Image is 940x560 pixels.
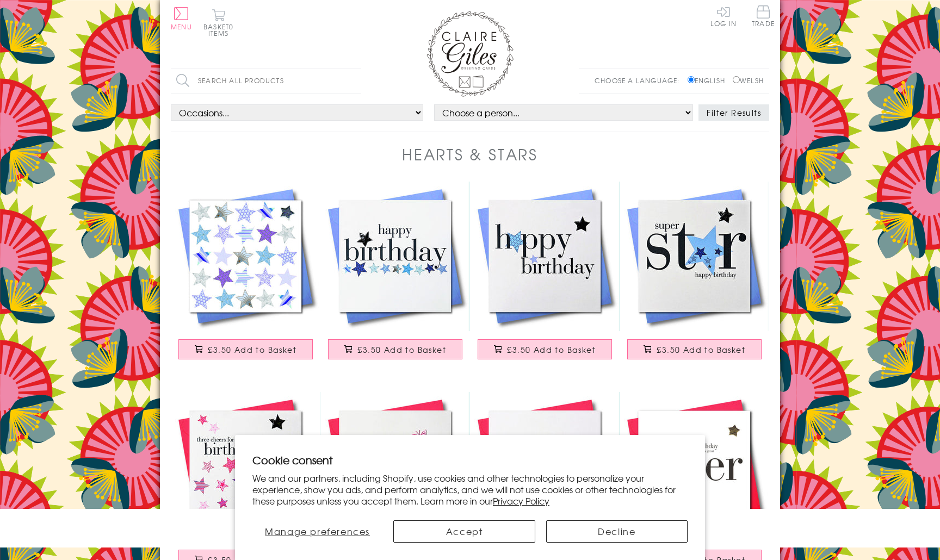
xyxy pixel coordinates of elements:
img: Birthday Card, Blue Stars, Happy Birthday, Embellished with a shiny padded star [470,182,620,331]
img: Claire Giles Greetings Cards [426,11,514,97]
a: Trade [752,5,775,29]
span: 0 items [208,22,233,38]
span: £3.50 Add to Basket [357,344,446,355]
a: Birthday Card, Blue Stars, Happy Birthday, Embellished with a shiny padded star £3.50 Add to Basket [470,182,620,370]
button: Menu [171,7,192,30]
button: Basket0 items [203,9,233,36]
img: Birthday Card, Heart, to a great Sister, fabric butterfly Embellished [620,392,769,542]
input: Welsh [733,76,740,83]
span: Menu [171,22,192,32]
a: Log In [710,5,737,27]
input: English [688,76,695,83]
button: Decline [546,520,688,543]
button: Manage preferences [252,520,382,543]
a: Birthday Card, Blue Stars, Super Star, Embellished with a padded star £3.50 Add to Basket [620,182,769,370]
button: £3.50 Add to Basket [178,339,313,359]
label: English [688,76,731,85]
a: Privacy Policy [493,494,549,507]
button: £3.50 Add to Basket [478,339,613,359]
h1: Hearts & Stars [402,143,538,165]
h2: Cookie consent [252,452,688,468]
button: £3.50 Add to Basket [328,339,463,359]
a: General Card Card, Blue Stars, Embellished with a shiny padded star £3.50 Add to Basket [171,182,320,370]
input: Search [350,69,361,93]
button: Filter Results [698,104,769,121]
img: Birthday Card, Blue Stars, Happy Birthday, Embellished with a shiny padded star [320,182,470,331]
button: £3.50 Add to Basket [627,339,762,359]
span: Manage preferences [265,525,370,538]
button: Accept [393,520,535,543]
span: £3.50 Add to Basket [208,344,296,355]
p: We and our partners, including Shopify, use cookies and other technologies to personalize your ex... [252,472,688,506]
img: Birthday Card, Hearts, happy birthday Nan, embellished with a fabric butterfly [320,392,470,542]
span: Trade [752,5,775,27]
a: Birthday Card, Blue Stars, Happy Birthday, Embellished with a shiny padded star £3.50 Add to Basket [320,182,470,370]
p: Choose a language: [595,76,685,85]
span: £3.50 Add to Basket [507,344,596,355]
img: General Card Card, Blue Stars, Embellished with a shiny padded star [171,182,320,331]
input: Search all products [171,69,361,93]
span: £3.50 Add to Basket [657,344,745,355]
img: Birthday Card, Blue Stars, Super Star, Embellished with a padded star [620,182,769,331]
img: Birthday Card, Pink Stars, birthday girl, Embellished with a padded star [171,392,320,542]
label: Welsh [733,76,764,85]
img: Birthday Card, Love Heart, To My Grlfriend, fabric butterfly Embellished [470,392,620,542]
